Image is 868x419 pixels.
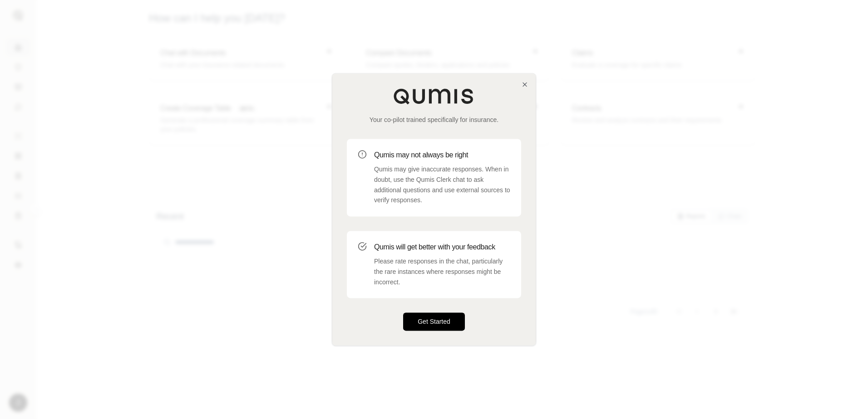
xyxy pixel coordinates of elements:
[374,256,510,287] p: Please rate responses in the chat, particularly the rare instances where responses might be incor...
[393,88,475,104] img: Qumis Logo
[403,313,465,331] button: Get Started
[374,242,510,253] h3: Qumis will get better with your feedback
[347,115,521,124] p: Your co-pilot trained specifically for insurance.
[374,164,510,205] p: Qumis may give inaccurate responses. When in doubt, use the Qumis Clerk chat to ask additional qu...
[374,150,510,161] h3: Qumis may not always be right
